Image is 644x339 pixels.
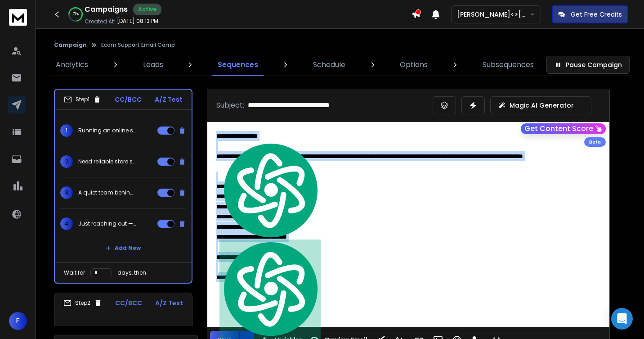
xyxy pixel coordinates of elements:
p: Running an online store alone? [78,127,136,134]
span: 4 [60,217,73,230]
p: A quiet team behind growing stores [78,189,136,196]
p: Need reliable store support? [78,158,136,165]
button: Pause Campaign [546,56,630,74]
p: [PERSON_NAME]<>[PERSON_NAME] [457,10,530,19]
p: Leads [143,59,163,70]
p: days, then [117,269,146,276]
button: F [9,312,27,330]
a: Schedule [308,54,351,76]
a: Subsequences [477,54,539,76]
p: Options [400,59,428,70]
span: 1 [60,124,73,137]
p: Wait for [64,269,85,276]
p: Subsequences [483,59,534,70]
li: Step1CC/BCCA/Z Test1Running an online store alone?2Need reliable store support?3A quiet team behi... [54,89,192,284]
button: Get Free Credits [552,5,628,23]
p: Sequences [218,59,258,70]
p: Analytics [56,59,88,70]
button: Get Content Score [521,123,606,134]
img: logo [9,9,27,26]
div: Active [133,4,161,15]
a: Analytics [50,54,94,76]
a: Sequences [212,54,264,76]
p: [DATE] 08:13 PM [117,18,158,25]
p: Get Free Credits [571,10,622,19]
p: A/Z Test [155,298,183,307]
p: Magic AI Generator [510,101,574,110]
button: Add New [98,239,148,257]
button: Campaign [54,41,87,49]
span: 3 [60,186,73,199]
span: 2 [60,155,73,168]
p: Subject: [216,100,244,111]
p: Created At: [85,18,115,25]
a: Leads [138,54,169,76]
p: Just reaching out — no pitch [78,220,136,227]
h1: Campaigns [85,4,128,15]
div: Beta [584,137,606,147]
div: Step 1 [64,95,101,104]
p: A/Z Test [155,95,183,104]
button: Magic AI Generator [490,96,591,114]
p: CC/BCC [115,95,142,104]
a: Options [394,54,433,76]
div: Open Intercom Messenger [611,308,633,330]
p: 71 % [73,12,79,17]
p: Ecom Support Email Camp [101,41,175,49]
p: CC/BCC [115,298,142,307]
div: Step 2 [63,299,102,307]
p: Schedule [313,59,345,70]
